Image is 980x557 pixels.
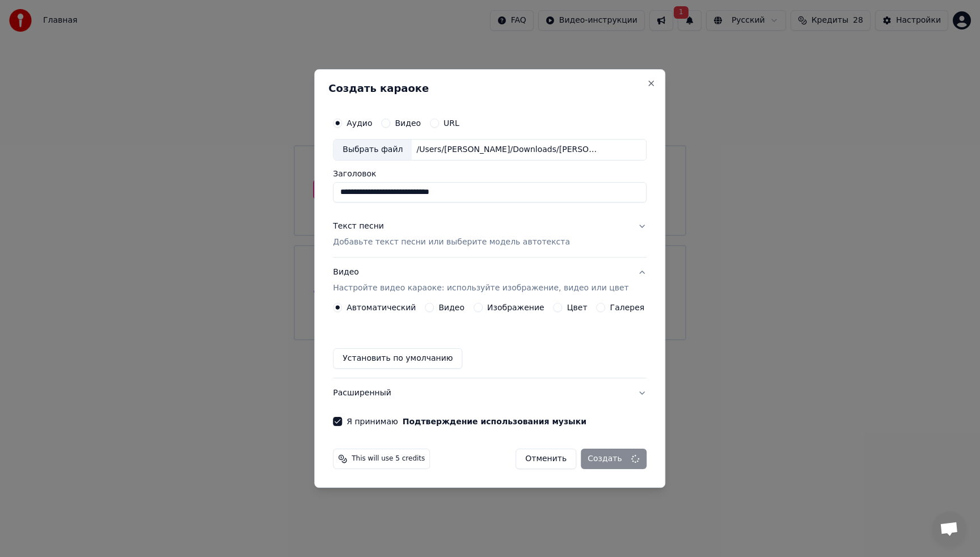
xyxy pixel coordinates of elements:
[328,83,651,94] h2: Создать караоке
[333,348,462,369] button: Установить по умолчанию
[412,144,605,155] div: /Users/[PERSON_NAME]/Downloads/[PERSON_NAME]-serdca.mp3
[352,454,425,463] span: This will use 5 credits
[333,267,628,294] div: Видео
[333,282,628,294] p: Настройте видео караоке: используйте изображение, видео или цвет
[333,303,647,378] div: ВидеоНастройте видео караоке: используйте изображение, видео или цвет
[333,258,647,303] button: ВидеоНастройте видео караоке: используйте изображение, видео или цвет
[395,119,421,127] label: Видео
[347,303,416,311] label: Автоматический
[347,119,372,127] label: Аудио
[403,417,586,425] button: Я принимаю
[333,170,647,178] label: Заголовок
[333,212,647,257] button: Текст песниДобавьте текст песни или выберите модель автотекста
[347,417,586,425] label: Я принимаю
[610,303,645,311] label: Галерея
[438,303,464,311] label: Видео
[333,140,412,160] div: Выбрать файл
[487,303,544,311] label: Изображение
[443,119,459,127] label: URL
[567,303,588,311] label: Цвет
[333,378,647,408] button: Расширенный
[333,221,384,232] div: Текст песни
[516,449,576,469] button: Отменить
[333,237,570,248] p: Добавьте текст песни или выберите модель автотекста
